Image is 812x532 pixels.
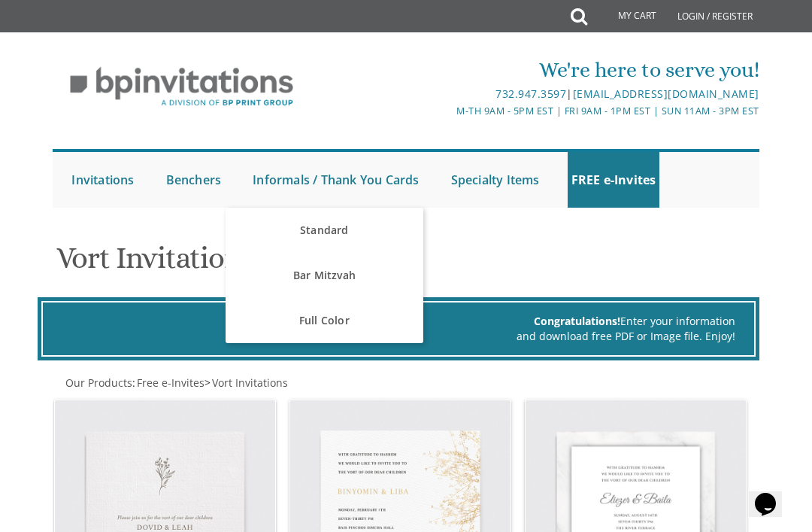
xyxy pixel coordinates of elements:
[534,314,620,328] span: Congratulations!
[568,152,660,208] a: FREE e-Invites
[289,55,759,85] div: We're here to serve you!
[64,375,132,390] a: Our Products
[162,152,226,208] a: Benchers
[211,375,288,390] a: Vort Invitations
[205,375,288,390] span: >
[249,152,423,208] a: Informals / Thank You Cards
[137,375,205,390] span: Free e-Invites
[53,375,759,391] div: :
[586,2,667,32] a: My Cart
[212,375,288,390] span: Vort Invitations
[495,87,566,101] a: 732.947.3597
[289,103,759,119] div: M-Th 9am - 5pm EST | Fri 9am - 1pm EST | Sun 11am - 3pm EST
[289,85,759,103] div: |
[53,56,311,118] img: BP Invitation Loft
[447,152,544,208] a: Specialty Items
[135,375,205,390] a: Free e-Invites
[56,242,756,286] h1: Vort Invitations
[62,329,736,344] div: and download free PDF or Image file. Enjoy!
[226,253,423,298] a: Bar Mitzvah
[226,208,423,253] a: Standard
[749,472,797,517] iframe: chat widget
[68,152,138,208] a: Invitations
[573,87,759,101] a: [EMAIL_ADDRESS][DOMAIN_NAME]
[226,298,423,343] a: Full Color
[62,314,736,329] div: Enter your information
